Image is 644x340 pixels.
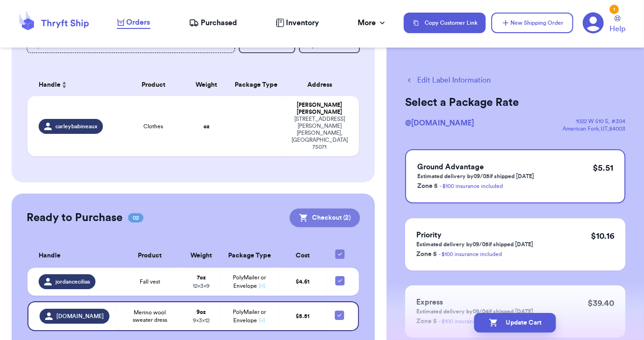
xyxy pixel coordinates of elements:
div: [STREET_ADDRESS][PERSON_NAME] [PERSON_NAME] , [GEOGRAPHIC_DATA] 75071 [291,116,348,151]
span: Clothes [143,123,163,130]
span: Zone 5 [416,251,437,257]
span: Purchased [201,17,237,28]
button: New Shipping Order [491,13,573,33]
button: Edit Label Information [405,75,491,86]
a: - $100 insurance included [440,183,503,189]
h2: Ready to Purchase [27,210,122,225]
th: Weight [182,244,221,268]
span: 12 x 3 x 9 [193,283,210,289]
div: 1022 W 510 S , #304 [563,118,625,125]
span: Handle [39,251,61,261]
th: Weight [187,74,226,96]
span: 9 x 3 x 12 [193,318,210,323]
span: $ 4.61 [296,279,310,284]
span: Fall vest [140,278,160,285]
th: Package Type [221,244,278,268]
a: - $100 insurance included [439,251,502,257]
th: Address [286,74,359,96]
h2: Select a Package Rate [405,95,625,110]
p: Estimated delivery by 09/05 if shipped [DATE] [416,241,533,248]
span: Merino wool sweater dress [123,309,176,324]
button: Copy Customer Link [404,13,486,33]
span: Inventory [286,17,319,28]
a: Orders [117,17,150,29]
span: @ [DOMAIN_NAME] [405,119,474,127]
span: Express [416,298,443,306]
strong: 9 oz [197,309,206,315]
th: Product [117,244,182,268]
p: $ 10.16 [591,229,614,243]
span: Ground Advantage [417,163,484,171]
span: jordancecilias [55,278,90,285]
button: Update Cart [474,313,556,333]
div: More [358,17,387,28]
p: $ 39.40 [588,297,614,310]
strong: 7 oz [197,275,206,280]
span: Help [610,23,625,35]
span: PolyMailer or Envelope ✉️ [233,309,266,323]
span: Zone 5 [417,183,438,189]
th: Cost [278,244,327,268]
span: Handle [39,80,61,90]
span: Priority [416,231,441,239]
span: 02 [128,213,143,222]
button: Checkout (2) [290,208,360,227]
span: Orders [127,17,150,28]
a: 1 [583,12,604,34]
a: Purchased [189,17,237,28]
a: Help [610,15,625,35]
p: Estimated delivery by 09/05 if shipped [DATE] [417,173,534,180]
span: PolyMailer or Envelope ✉️ [233,275,266,289]
th: Package Type [226,74,286,96]
button: Sort ascending [61,79,68,90]
div: [PERSON_NAME] [PERSON_NAME] [291,102,348,116]
th: Product [120,74,186,96]
p: $ 5.51 [593,161,613,174]
span: carleybabineaux [55,123,97,130]
a: Inventory [276,17,319,28]
div: American Fork , UT , 84003 [563,125,625,132]
strong: oz [203,124,210,129]
span: $ 5.51 [296,313,310,319]
span: [DOMAIN_NAME] [56,312,104,320]
div: 1 [610,5,619,14]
